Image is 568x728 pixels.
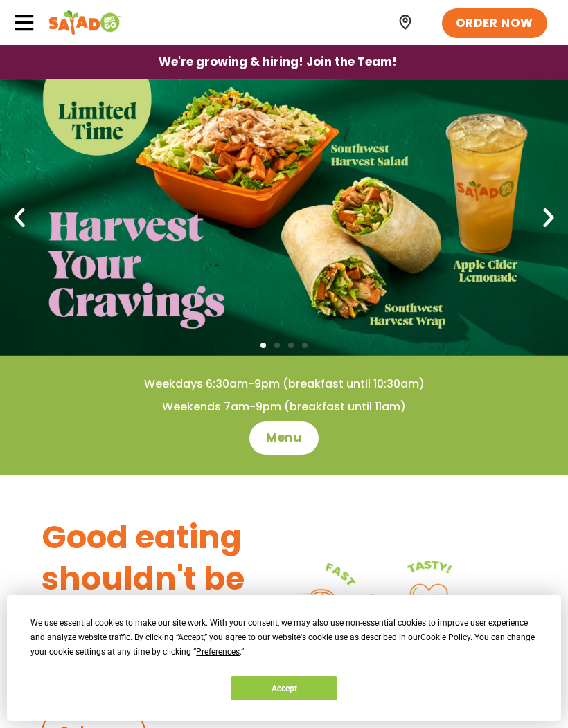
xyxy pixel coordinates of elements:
span: ORDER NOW [456,15,533,32]
span: Go to slide 4 [302,343,308,348]
a: We're growing & hiring! Join the Team! [138,46,418,78]
a: ORDER NOW [442,8,547,39]
span: Cookie Policy [420,633,470,642]
a: Menu [249,421,318,455]
span: Go to slide 2 [274,343,280,348]
span: Go to slide 1 [260,343,266,348]
button: Accept [231,676,337,700]
span: We're growing & hiring! Join the Team! [159,56,397,68]
span: Menu [266,430,301,446]
div: Next slide [536,205,561,230]
div: Cookie Consent Prompt [7,595,561,721]
h4: Weekdays 6:30am-9pm (breakfast until 10:30am) [28,376,540,392]
img: Header logo [48,9,121,37]
span: Go to slide 3 [288,343,294,348]
h3: Good eating shouldn't be complicated. [42,517,284,641]
div: We use essential cookies to make our site work. With your consent, we may also use non-essential ... [30,616,537,659]
h4: Weekends 7am-9pm (breakfast until 11am) [28,399,540,415]
span: Preferences [196,647,240,657]
div: Previous slide [7,205,32,230]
